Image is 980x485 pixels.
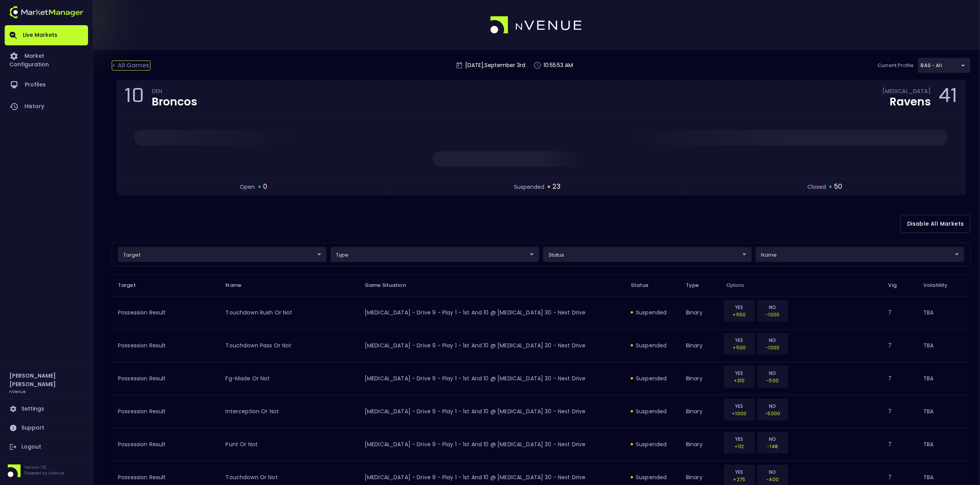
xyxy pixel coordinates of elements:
[490,16,583,34] img: logo
[686,282,709,289] span: Type
[631,342,674,349] div: suspended
[835,182,843,192] span: 50
[808,183,826,191] span: closed
[729,468,750,476] p: YES
[112,296,220,329] td: Possession Result
[762,443,783,450] p: -148
[358,296,625,329] td: [MEDICAL_DATA] - Drive 9 - Play 1 - 1st and 10 @ [MEDICAL_DATA] 30 - Next Drive
[358,362,625,395] td: [MEDICAL_DATA] - Drive 9 - Play 1 - 1st and 10 @ [MEDICAL_DATA] 30 - Next Drive
[882,329,918,362] td: 7
[939,86,958,110] div: 41
[720,274,882,296] th: Options
[5,45,88,74] a: Market Configuration
[152,89,197,95] div: DEN
[118,247,327,262] div: target
[756,247,964,262] div: target
[112,60,151,71] div: < All Games
[680,362,720,395] td: binary
[226,282,252,289] span: Name
[729,410,750,417] p: +1000
[729,476,750,483] p: +275
[918,329,971,362] td: TBA
[729,435,750,443] p: YES
[112,362,220,395] td: Possession Result
[112,329,220,362] td: Possession Result
[5,25,88,45] a: Live Markets
[631,440,674,448] div: suspended
[888,282,907,289] span: Vig
[762,377,783,384] p: -500
[924,282,958,289] span: Volatility
[882,428,918,461] td: 7
[220,362,359,395] td: fg-made or not
[882,296,918,329] td: 7
[365,282,416,289] span: Game Situation
[631,309,674,316] div: suspended
[544,61,573,69] p: 10:55:53 AM
[729,344,750,351] p: +500
[762,410,783,417] p: -5000
[631,282,658,289] span: Status
[631,407,674,415] div: suspended
[240,183,255,191] span: open
[729,337,750,344] p: YES
[631,375,674,382] div: suspended
[680,428,720,461] td: binary
[680,329,720,362] td: binary
[878,62,914,69] p: Current Profile
[5,464,88,477] div: Version 1.31Powered by nVenue
[5,96,88,117] a: History
[220,296,359,329] td: touchdown rush or not
[882,395,918,428] td: 7
[729,311,750,318] p: +550
[9,371,83,388] h2: [PERSON_NAME] [PERSON_NAME]
[5,419,88,437] a: Support
[112,395,220,428] td: Possession Result
[883,89,931,95] div: [MEDICAL_DATA]
[762,402,783,410] p: NO
[5,400,88,418] a: Settings
[358,428,625,461] td: [MEDICAL_DATA] - Drive 9 - Play 1 - 1st and 10 @ [MEDICAL_DATA] 30 - Next Drive
[729,369,750,377] p: YES
[358,395,625,428] td: [MEDICAL_DATA] - Drive 9 - Play 1 - 1st and 10 @ [MEDICAL_DATA] 30 - Next Drive
[918,395,971,428] td: TBA
[762,476,783,483] p: -400
[514,183,545,191] span: suspended
[900,215,971,233] button: Disable All Markets
[729,377,750,384] p: +310
[918,362,971,395] td: TBA
[918,428,971,461] td: TBA
[331,247,539,262] div: target
[918,296,971,329] td: TBA
[918,58,971,73] div: target
[553,182,561,192] span: 23
[220,428,359,461] td: punt or not
[680,296,720,329] td: binary
[358,329,625,362] td: [MEDICAL_DATA] - Drive 9 - Play 1 - 1st and 10 @ [MEDICAL_DATA] 30 - Next Drive
[729,443,750,450] p: +112
[762,435,783,443] p: NO
[882,362,918,395] td: 7
[631,473,674,481] div: suspended
[112,428,220,461] td: Possession Result
[762,468,783,476] p: NO
[729,402,750,410] p: YES
[5,74,88,96] a: Profiles
[118,282,146,289] span: Target
[24,464,64,470] p: Version 1.31
[466,61,526,69] p: [DATE] , September 3 rd
[762,304,783,311] p: NO
[125,86,144,110] div: 10
[762,311,783,318] p: -1000
[9,6,83,18] img: logo
[220,395,359,428] td: interception or not
[220,329,359,362] td: touchdown pass or not
[9,388,26,394] h3: nVenue
[762,337,783,344] p: NO
[263,182,268,192] span: 0
[24,470,64,476] p: Powered by nVenue
[890,97,931,107] div: Ravens
[152,97,197,107] div: Broncos
[729,304,750,311] p: YES
[762,369,783,377] p: NO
